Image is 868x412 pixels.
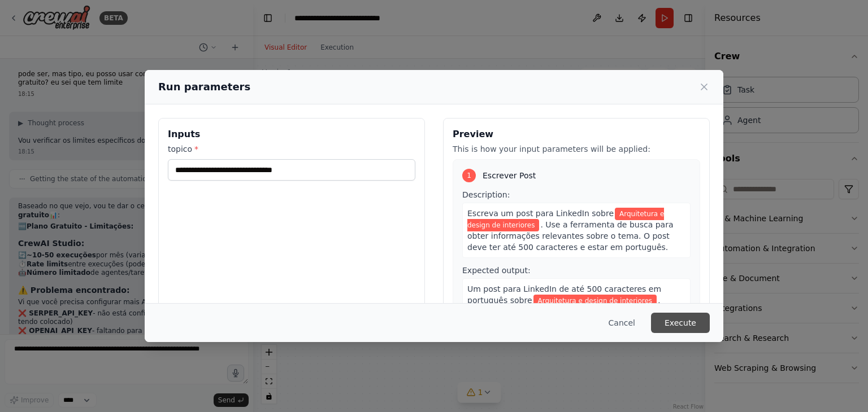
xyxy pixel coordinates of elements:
[467,220,674,252] span: . Use a ferramenta de busca para obter informações relevantes sobre o tema. O post deve ter até 5...
[462,169,476,182] div: 1
[600,313,644,333] button: Cancel
[168,143,415,155] label: topico
[453,143,700,155] p: This is how your input parameters will be applied:
[462,190,510,199] span: Description:
[453,128,700,141] h3: Preview
[462,266,531,275] span: Expected output:
[467,209,614,218] span: Escreva um post para LinkedIn sobre
[467,284,661,305] span: Um post para LinkedIn de até 500 caracteres em português sobre
[483,170,536,181] span: Escrever Post
[467,208,664,231] span: Variable: topico
[651,313,710,333] button: Execute
[158,79,250,95] h2: Run parameters
[168,128,415,141] h3: Inputs
[533,295,657,307] span: Variable: topico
